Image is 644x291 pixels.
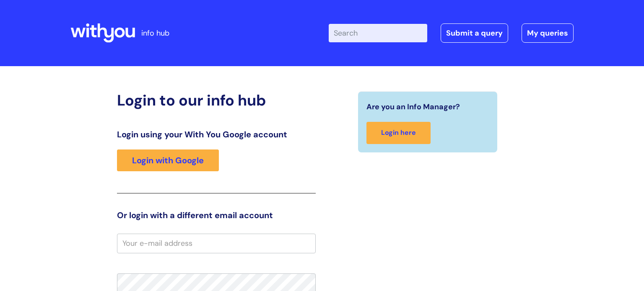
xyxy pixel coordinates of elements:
span: Are you an Info Manager? [366,100,460,113]
input: Search [329,24,427,42]
a: Login here [366,122,431,144]
h3: Login using your With You Google account [117,129,316,139]
a: Login with Google [117,149,219,171]
h3: Or login with a different email account [117,210,316,220]
input: Your e-mail address [117,234,316,253]
p: info hub [141,26,169,40]
a: Submit a query [441,23,508,43]
a: My queries [522,23,574,43]
h2: Login to our info hub [117,91,316,109]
